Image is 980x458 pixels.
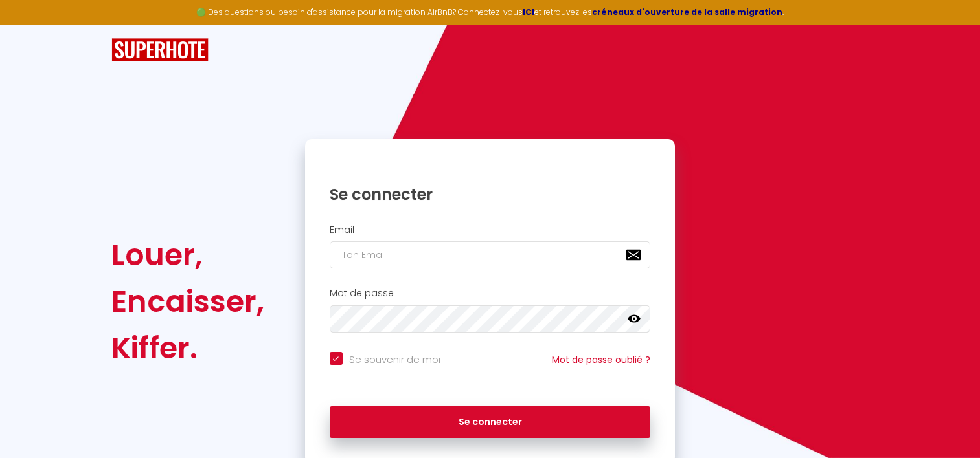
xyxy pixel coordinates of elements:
a: créneaux d'ouverture de la salle migration [592,6,782,17]
input: Ton Email [330,241,651,268]
button: Se connecter [330,406,651,439]
h2: Email [330,224,651,235]
img: SuperHote logo [111,38,209,62]
h1: Se connecter [330,184,651,204]
div: Encaisser, [111,278,264,325]
h2: Mot de passe [330,288,651,299]
div: Kiffer. [111,325,264,371]
div: Louer, [111,232,264,278]
a: Mot de passe oublié ? [552,353,650,366]
a: ICI [523,6,534,17]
